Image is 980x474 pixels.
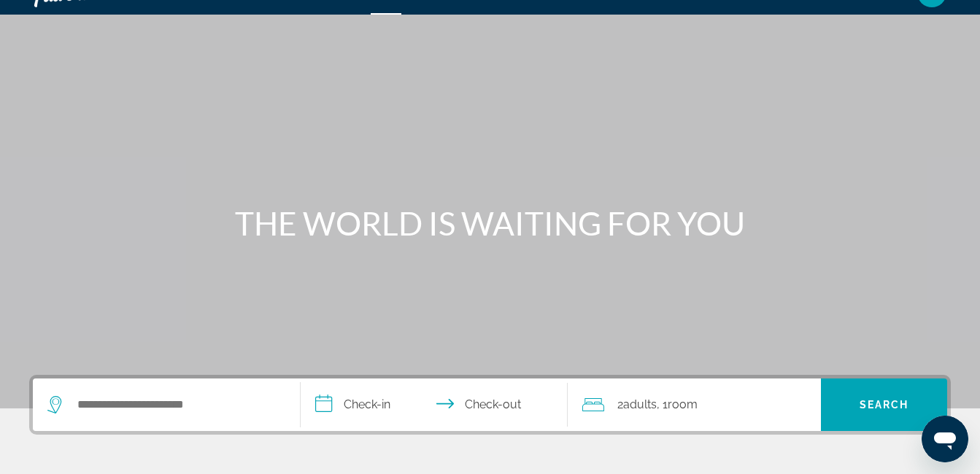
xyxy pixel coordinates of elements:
[76,394,278,416] input: Search hotel destination
[568,378,821,431] button: Travelers: 2 adults, 0 children
[922,416,968,462] iframe: Button to launch messaging window
[821,378,947,431] button: Search
[217,204,764,242] h1: THE WORLD IS WAITING FOR YOU
[301,378,568,431] button: Select check in and out date
[33,378,947,431] div: Search widget
[623,397,657,411] span: Adults
[617,395,657,415] span: 2
[668,397,698,411] span: Room
[657,395,698,415] span: , 1
[860,399,909,411] span: Search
